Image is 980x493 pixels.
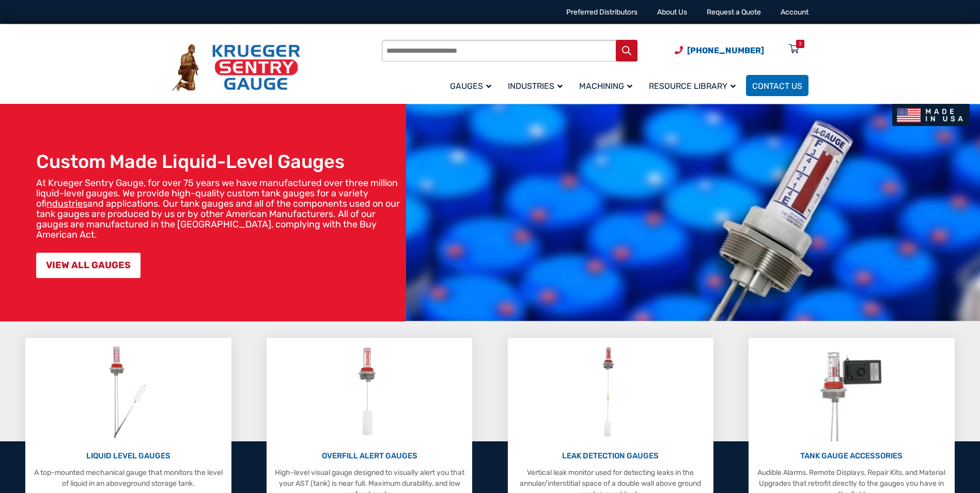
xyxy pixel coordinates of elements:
[450,81,491,91] span: Gauges
[30,450,226,462] p: LIQUID LEVEL GAUGES
[444,73,502,98] a: Gauges
[36,150,401,173] h1: Custom Made Liquid-Level Gauges
[579,81,632,91] span: Machining
[752,81,802,91] span: Contact Us
[502,73,573,98] a: Industries
[30,467,226,489] p: A top-mounted mechanical gauge that monitors the level of liquid in an aboveground storage tank.
[46,198,87,209] a: industries
[566,8,637,17] a: Preferred Distributors
[707,8,761,17] a: Request a Quote
[172,44,300,91] img: Krueger Sentry Gauge
[687,45,764,55] span: [PHONE_NUMBER]
[649,81,736,91] span: Resource Library
[101,343,155,441] img: Liquid Level Gauges
[746,75,808,96] a: Contact Us
[347,343,393,441] img: Overfill Alert Gauges
[573,73,643,98] a: Machining
[272,450,467,462] p: OVERFILL ALERT GAUGES
[643,73,746,98] a: Resource Library
[36,253,141,278] a: VIEW ALL GAUGES
[590,343,631,441] img: Leak Detection Gauges
[657,8,687,17] a: About Us
[675,44,764,57] a: Phone Number (920) 434-8860
[513,450,708,462] p: LEAK DETECTION GAUGES
[799,40,802,48] div: 3
[508,81,563,91] span: Industries
[781,8,808,17] a: Account
[754,450,949,462] p: TANK GAUGE ACCESSORIES
[36,178,401,240] p: At Krueger Sentry Gauge, for over 75 years we have manufactured over three million liquid-level g...
[892,104,970,126] img: Made In USA
[810,343,893,441] img: Tank Gauge Accessories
